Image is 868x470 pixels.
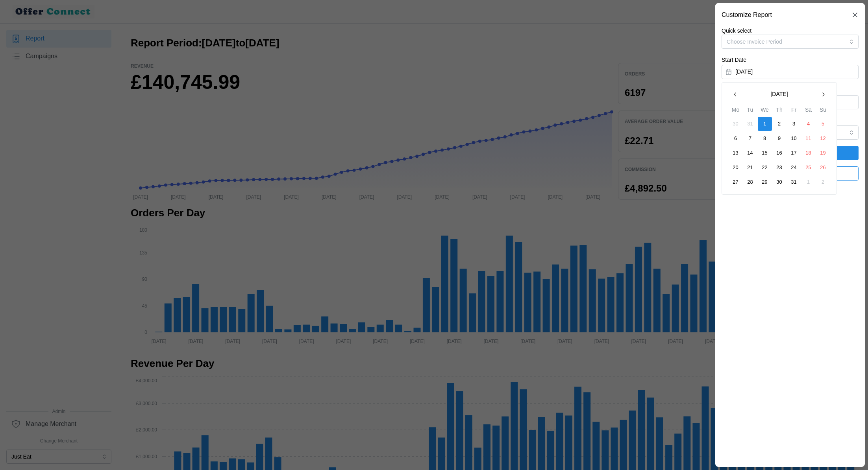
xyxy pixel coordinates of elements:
[743,175,757,189] button: 28 January 2025
[743,105,757,117] th: Tu
[742,87,816,101] button: [DATE]
[758,131,772,146] button: 8 January 2025
[772,131,787,146] button: 9 January 2025
[722,56,746,65] label: Start Date
[816,105,830,117] th: Su
[801,117,816,131] button: 4 January 2025
[722,27,859,35] p: Quick select
[816,131,830,146] button: 12 January 2025
[787,160,801,175] button: 24 January 2025
[787,105,801,117] th: Fr
[729,131,743,146] button: 6 January 2025
[801,146,816,160] button: 18 January 2025
[772,160,787,175] button: 23 January 2025
[787,131,801,146] button: 10 January 2025
[816,160,830,175] button: 26 January 2025
[816,175,830,189] button: 2 February 2025
[757,105,772,117] th: We
[801,131,816,146] button: 11 January 2025
[772,117,787,131] button: 2 January 2025
[758,175,772,189] button: 29 January 2025
[729,117,743,131] button: 30 December 2024
[727,39,782,45] span: Choose Invoice Period
[729,175,743,189] button: 27 January 2025
[758,117,772,131] button: 1 January 2025
[772,105,787,117] th: Th
[728,105,743,117] th: Mo
[787,146,801,160] button: 17 January 2025
[722,65,859,79] button: [DATE]
[801,175,816,189] button: 1 February 2025
[743,146,757,160] button: 14 January 2025
[787,117,801,131] button: 3 January 2025
[729,146,743,160] button: 13 January 2025
[816,117,830,131] button: 5 January 2025
[743,117,757,131] button: 31 December 2024
[816,146,830,160] button: 19 January 2025
[801,160,816,175] button: 25 January 2025
[772,146,787,160] button: 16 January 2025
[758,146,772,160] button: 15 January 2025
[743,131,757,146] button: 7 January 2025
[801,105,816,117] th: Sa
[772,175,787,189] button: 30 January 2025
[743,160,757,175] button: 21 January 2025
[729,160,743,175] button: 20 January 2025
[722,12,772,18] h2: Customize Report
[787,175,801,189] button: 31 January 2025
[758,160,772,175] button: 22 January 2025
